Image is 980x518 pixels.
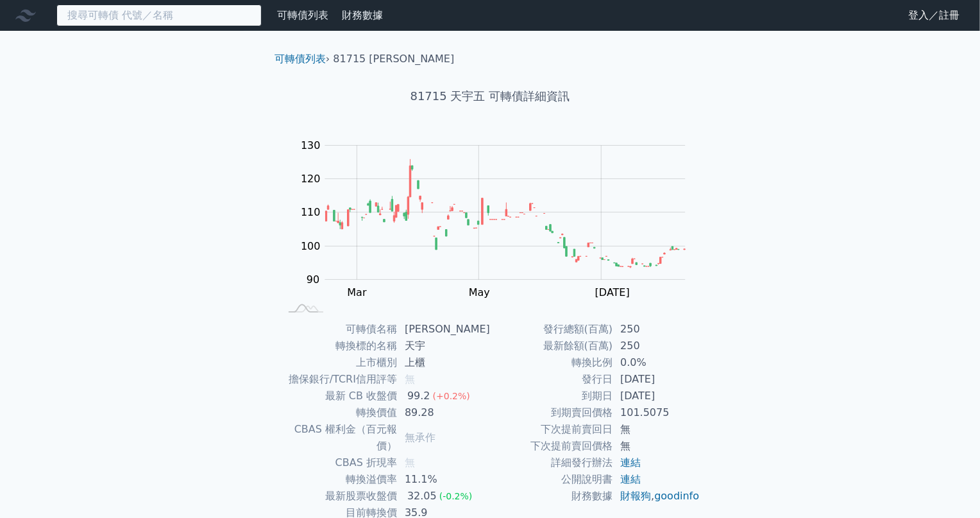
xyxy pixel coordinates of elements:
a: 財報狗 [620,490,651,502]
td: 到期日 [490,388,612,404]
td: 詳細發行辦法 [490,454,612,471]
td: CBAS 折現率 [280,454,397,471]
span: 無 [405,373,415,385]
td: 無 [612,438,700,454]
td: 下次提前賣回價格 [490,438,612,454]
tspan: May [469,286,490,298]
a: 財務數據 [342,9,383,21]
td: 89.28 [397,404,490,421]
tspan: [DATE] [595,286,630,298]
g: Chart [294,139,705,325]
h1: 81715 天宇五 可轉債詳細資訊 [264,87,716,105]
td: 轉換溢價率 [280,471,397,488]
td: 轉換比例 [490,354,612,371]
a: 連結 [620,473,641,485]
td: 最新餘額(百萬) [490,338,612,354]
td: 轉換價值 [280,404,397,421]
tspan: 110 [301,206,321,218]
td: 到期賣回價格 [490,404,612,421]
td: 可轉債名稱 [280,321,397,338]
td: 250 [612,338,700,354]
td: 最新 CB 收盤價 [280,388,397,404]
td: 上市櫃別 [280,354,397,371]
tspan: Mar [348,286,367,298]
a: 登入／註冊 [898,5,970,26]
td: 250 [612,321,700,338]
td: , [612,488,700,505]
span: 無承作 [405,431,435,444]
td: 天宇 [397,338,490,354]
td: 101.5075 [612,404,700,421]
a: 可轉債列表 [275,53,326,65]
td: 財務數據 [490,488,612,505]
li: › [275,51,330,67]
div: 99.2 [405,388,433,404]
td: [PERSON_NAME] [397,321,490,338]
a: goodinfo [654,490,699,502]
span: (+0.2%) [433,391,470,401]
a: 連結 [620,456,641,469]
td: 公開說明書 [490,471,612,488]
li: 81715 [PERSON_NAME] [334,51,455,67]
tspan: 130 [301,139,321,151]
tspan: 120 [301,173,321,185]
div: 32.05 [405,488,439,505]
td: 轉換標的名稱 [280,338,397,354]
td: 無 [612,421,700,438]
td: 最新股票收盤價 [280,488,397,505]
td: [DATE] [612,371,700,388]
td: 下次提前賣回日 [490,421,612,438]
tspan: 100 [301,240,321,252]
td: 擔保銀行/TCRI信用評等 [280,371,397,388]
tspan: 90 [307,273,319,286]
td: 發行日 [490,371,612,388]
a: 可轉債列表 [277,9,328,21]
g: Series [325,159,685,268]
span: 無 [405,456,415,469]
td: CBAS 權利金（百元報價） [280,421,397,454]
td: 0.0% [612,354,700,371]
input: 搜尋可轉債 代號／名稱 [56,4,262,26]
span: (-0.2%) [439,491,473,501]
td: 11.1% [397,471,490,488]
td: 發行總額(百萬) [490,321,612,338]
td: 上櫃 [397,354,490,371]
td: [DATE] [612,388,700,404]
